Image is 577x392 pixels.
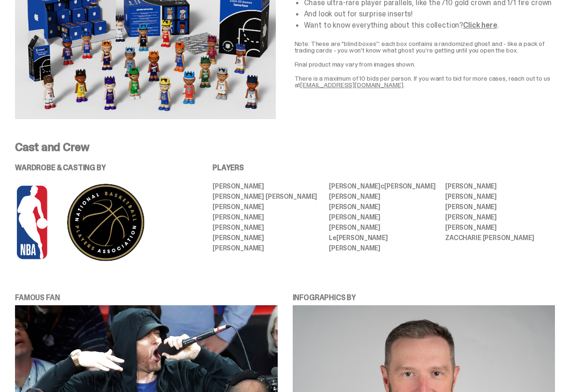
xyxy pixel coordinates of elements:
[304,22,555,29] li: Want to know everything about this collection? .
[15,183,179,262] img: NBA%20and%20PA%20logo%20for%20PDP-04.png
[380,182,384,190] span: c
[445,183,555,189] li: [PERSON_NAME]
[445,224,555,231] li: [PERSON_NAME]
[213,245,322,251] li: [PERSON_NAME]
[213,193,322,200] li: [PERSON_NAME] [PERSON_NAME]
[329,183,439,189] li: [PERSON_NAME] [PERSON_NAME]
[329,245,439,251] li: [PERSON_NAME]
[329,234,439,241] li: L [PERSON_NAME]
[445,234,555,241] li: ZACCHARIE [PERSON_NAME]
[213,224,322,231] li: [PERSON_NAME]
[445,214,555,220] li: [PERSON_NAME]
[15,294,278,302] p: FAMOUS FAN
[329,224,439,231] li: [PERSON_NAME]
[463,20,497,30] a: Click here
[213,164,555,172] p: PLAYERS
[304,10,555,18] li: And look out for surprise inserts!
[329,204,439,210] li: [PERSON_NAME]
[333,234,336,242] span: e
[213,204,322,210] li: [PERSON_NAME]
[445,204,555,210] li: [PERSON_NAME]
[213,234,322,241] li: [PERSON_NAME]
[295,61,555,68] p: Final product may vary from images shown.
[300,81,403,89] a: [EMAIL_ADDRESS][DOMAIN_NAME]
[213,214,322,220] li: [PERSON_NAME]
[445,193,555,200] li: [PERSON_NAME]
[295,75,555,88] p: There is a maximum of 10 bids per person. If you want to bid for more cases, reach out to us at .
[213,183,322,189] li: [PERSON_NAME]
[293,294,555,302] p: INFOGRAPHICS BY
[329,193,439,200] li: [PERSON_NAME]
[329,214,439,220] li: [PERSON_NAME]
[15,142,555,153] p: Cast and Crew
[295,40,555,53] p: Note: These are "blind boxes”: each box contains a randomized ghost and - like a pack of trading ...
[15,164,186,172] p: WARDROBE & CASTING BY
